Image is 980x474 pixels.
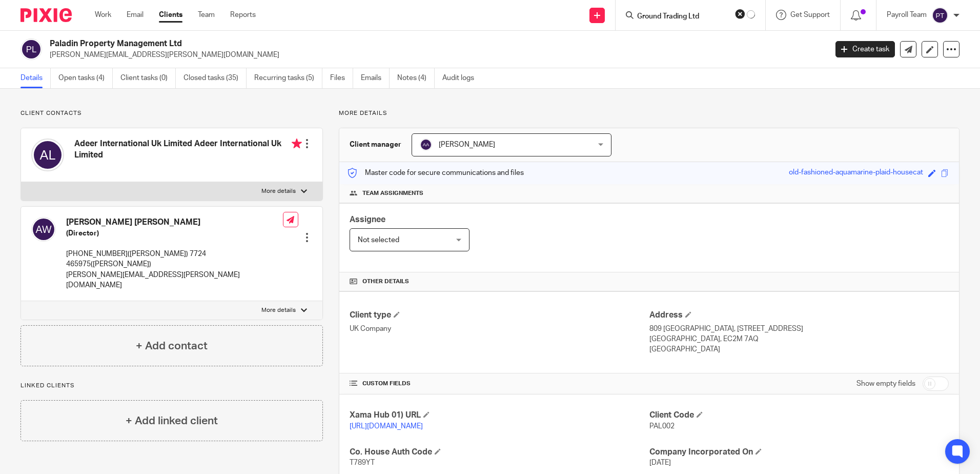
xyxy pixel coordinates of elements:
[58,68,113,88] a: Open tasks (4)
[649,310,949,321] h4: Address
[183,68,247,88] a: Closed tasks (35)
[339,109,959,117] p: More details
[932,7,948,24] img: svg%3E
[747,10,755,18] svg: Results are loading
[649,410,949,421] h4: Client Code
[636,12,728,22] input: Search
[362,278,409,286] span: Other details
[350,324,649,334] p: UK Company
[21,8,72,22] img: Pixie
[735,9,745,19] button: Clear
[649,447,949,458] h4: Company Incorporated On
[230,10,256,20] a: Reports
[127,10,144,20] a: Email
[350,215,385,224] span: Assignee
[420,139,432,151] img: svg%3E
[361,68,390,88] a: Emails
[292,139,302,149] i: Primary
[442,68,482,88] a: Audit logs
[649,334,949,344] p: [GEOGRAPHIC_DATA], EC2M 7AQ
[350,447,649,458] h4: Co. House Auth Code
[790,11,830,18] span: Get Support
[66,217,283,228] h4: [PERSON_NAME] [PERSON_NAME]
[439,141,495,148] span: [PERSON_NAME]
[66,270,283,291] p: [PERSON_NAME][EMAIL_ADDRESS][PERSON_NAME][DOMAIN_NAME]
[397,68,435,88] a: Notes (4)
[254,68,322,88] a: Recurring tasks (5)
[95,10,111,20] a: Work
[21,382,323,390] p: Linked clients
[50,38,666,49] h2: Paladin Property Management Ltd
[649,344,949,354] p: [GEOGRAPHIC_DATA]
[31,139,64,171] img: svg%3E
[358,236,399,244] span: Not selected
[66,249,283,270] p: [PHONE_NUMBER]([PERSON_NAME]) 7724 465975([PERSON_NAME])
[835,41,895,57] a: Create task
[649,324,949,334] p: 809 [GEOGRAPHIC_DATA], [STREET_ADDRESS]
[350,459,375,466] span: T789YT
[350,410,649,421] h4: Xama Hub 01) URL
[887,10,927,20] p: Payroll Team
[198,10,215,20] a: Team
[347,168,524,178] p: Master code for secure communications and files
[261,306,296,314] p: More details
[21,38,42,60] img: svg%3E
[362,189,423,197] span: Team assignments
[136,338,208,354] h4: + Add contact
[126,413,218,429] h4: + Add linked client
[350,423,423,430] a: [URL][DOMAIN_NAME]
[330,68,353,88] a: Files
[21,68,51,88] a: Details
[120,68,176,88] a: Client tasks (0)
[21,109,323,117] p: Client contacts
[789,167,923,179] div: old-fashioned-aquamarine-plaid-housecat
[649,459,671,466] span: [DATE]
[350,140,401,150] h3: Client manager
[50,50,820,60] p: [PERSON_NAME][EMAIL_ADDRESS][PERSON_NAME][DOMAIN_NAME]
[74,139,302,161] h4: Adeer International Uk Limited Adeer International Uk Limited
[350,310,649,321] h4: Client type
[31,217,56,242] img: svg%3E
[856,379,915,389] label: Show empty fields
[261,187,296,195] p: More details
[350,380,649,388] h4: CUSTOM FIELDS
[159,10,182,20] a: Clients
[66,228,283,239] h5: (Director)
[649,423,675,430] span: PAL002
